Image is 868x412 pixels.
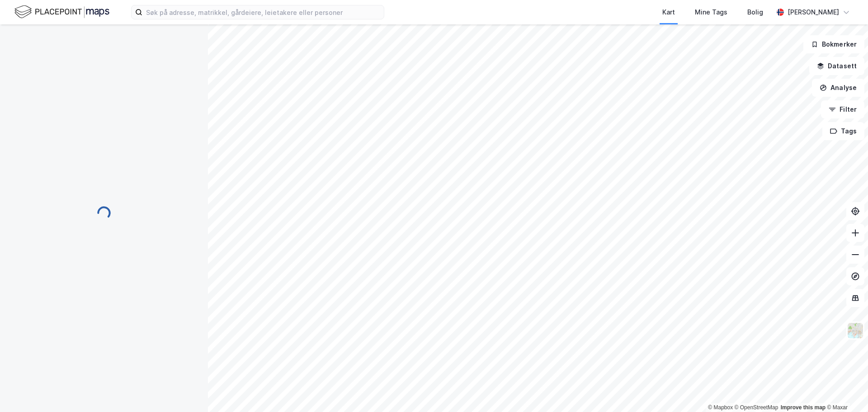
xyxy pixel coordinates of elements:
button: Analyse [812,79,864,97]
div: Bolig [747,7,763,18]
div: Kart [662,7,675,18]
img: logo.f888ab2527a4732fd821a326f86c7f29.svg [14,4,109,20]
img: Z [847,322,864,339]
a: Mapbox [708,404,733,411]
button: Datasett [809,57,864,75]
div: [PERSON_NAME] [788,7,839,18]
img: spinner.a6d8c91a73a9ac5275cf975e30b51cfb.svg [97,206,111,220]
input: Søk på adresse, matrikkel, gårdeiere, leietakere eller personer [142,5,384,19]
div: Mine Tags [695,7,727,18]
a: Improve this map [781,404,826,411]
button: Bokmerker [803,35,864,53]
button: Tags [822,122,864,140]
a: OpenStreetMap [735,404,778,411]
button: Filter [821,100,864,118]
iframe: Chat Widget [823,369,868,412]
